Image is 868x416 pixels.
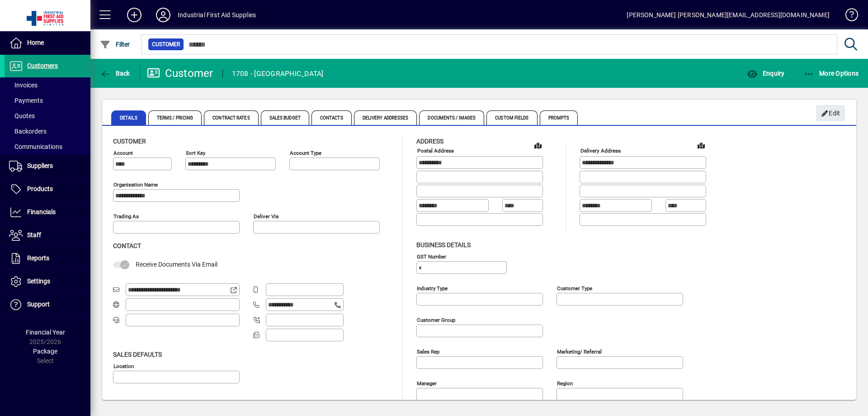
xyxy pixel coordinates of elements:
[9,81,38,89] span: Invoices
[90,65,140,81] app-page-header-button: Back
[354,110,417,125] span: Delivery Addresses
[9,97,43,104] span: Payments
[113,182,158,188] mat-label: Organisation name
[136,261,217,268] span: Receive Documents Via Email
[178,8,256,22] div: Industrial First Aid Supplies
[27,208,56,215] span: Financials
[804,70,859,77] span: More Options
[113,138,146,145] span: Customer
[5,77,90,93] a: Invoices
[186,150,205,156] mat-label: Sort key
[113,351,162,358] span: Sales defaults
[417,285,448,291] mat-label: Industry type
[100,41,130,48] span: Filter
[113,363,134,369] mat-label: Location
[27,231,41,239] span: Staff
[5,139,90,154] a: Communications
[311,110,352,125] span: Contacts
[5,108,90,124] a: Quotes
[416,138,443,145] span: Address
[120,7,149,23] button: Add
[802,65,861,81] button: More Options
[111,110,146,125] span: Details
[5,178,90,201] a: Products
[816,105,845,121] button: Edit
[27,162,53,169] span: Suppliers
[417,316,455,323] mat-label: Customer group
[486,110,537,125] span: Custom Fields
[557,285,592,291] mat-label: Customer type
[5,124,90,139] a: Backorders
[417,380,437,386] mat-label: Manager
[113,213,139,220] mat-label: Trading as
[27,277,50,285] span: Settings
[745,65,787,81] button: Enquiry
[5,155,90,177] a: Suppliers
[147,66,213,81] div: Customer
[254,213,278,220] mat-label: Deliver via
[98,65,132,81] button: Back
[26,329,65,336] span: Financial Year
[204,110,258,125] span: Contract Rates
[152,40,180,49] span: Customer
[5,293,90,316] a: Support
[9,112,35,120] span: Quotes
[232,67,324,81] div: 1708 - [GEOGRAPHIC_DATA]
[5,247,90,270] a: Reports
[98,36,132,53] button: Filter
[5,32,90,54] a: Home
[113,242,141,249] span: Contact
[33,348,57,355] span: Package
[747,70,784,77] span: Enquiry
[419,110,484,125] span: Documents / Images
[261,110,309,125] span: Sales Budget
[27,254,49,262] span: Reports
[540,110,578,125] span: Prompts
[821,106,840,121] span: Edit
[531,138,545,153] a: View on map
[9,128,47,135] span: Backorders
[557,380,573,386] mat-label: Region
[5,224,90,247] a: Staff
[417,253,446,259] mat-label: GST Number
[5,93,90,108] a: Payments
[148,110,202,125] span: Terms / Pricing
[290,150,321,156] mat-label: Account Type
[27,62,58,69] span: Customers
[416,241,471,249] span: Business details
[5,270,90,293] a: Settings
[113,150,133,156] mat-label: Account
[149,7,178,23] button: Profile
[627,8,830,22] div: [PERSON_NAME] [PERSON_NAME][EMAIL_ADDRESS][DOMAIN_NAME]
[557,348,602,354] mat-label: Marketing/ Referral
[9,143,62,150] span: Communications
[839,2,857,31] a: Knowledge Base
[5,201,90,224] a: Financials
[27,301,50,308] span: Support
[27,39,44,46] span: Home
[417,348,439,354] mat-label: Sales rep
[27,185,53,192] span: Products
[100,70,130,77] span: Back
[694,138,708,153] a: View on map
